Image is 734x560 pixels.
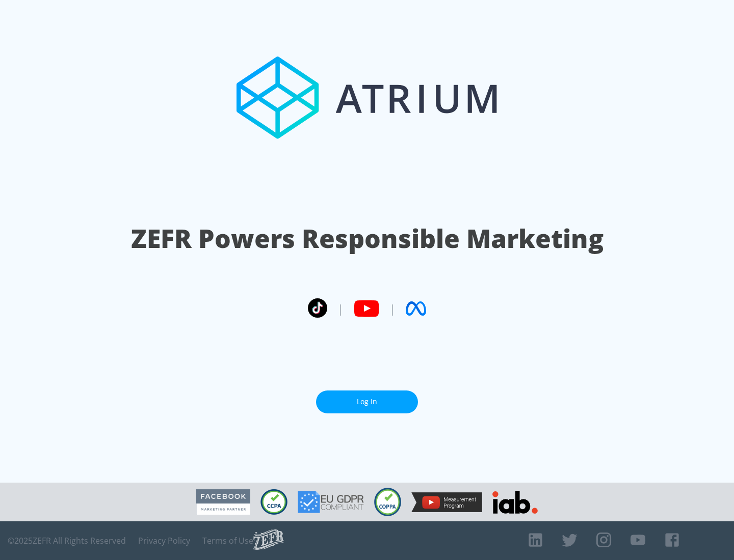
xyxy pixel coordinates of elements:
a: Log In [316,390,418,413]
img: Facebook Marketing Partner [196,489,250,515]
span: | [389,301,396,316]
a: Terms of Use [202,536,253,546]
img: IAB [492,491,538,514]
span: © 2025 ZEFR All Rights Reserved [8,536,126,546]
img: CCPA Compliant [260,489,287,515]
img: GDPR Compliant [298,491,364,513]
span: | [337,301,344,316]
img: YouTube Measurement Program [411,492,482,512]
img: COPPA Compliant [374,488,401,516]
h1: ZEFR Powers Responsible Marketing [131,221,604,256]
a: Privacy Policy [138,536,190,546]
